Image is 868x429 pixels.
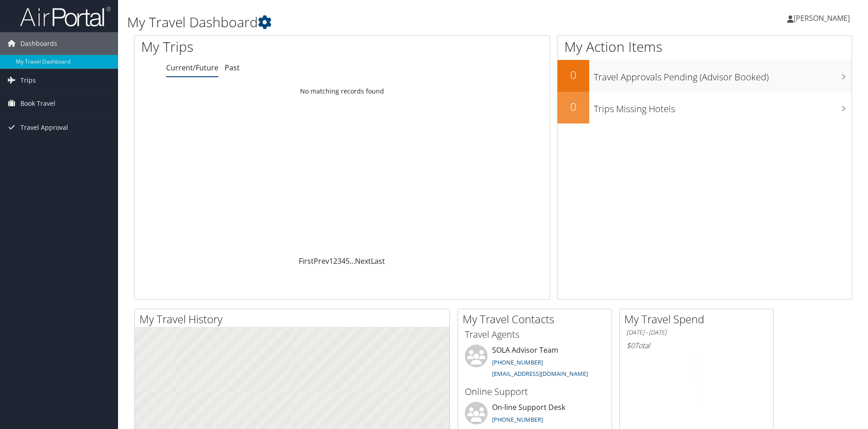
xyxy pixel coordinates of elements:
h3: Travel Agents [465,328,605,341]
li: SOLA Advisor Team [460,345,609,382]
span: Book Travel [20,92,55,115]
a: [PHONE_NUMBER] [492,415,543,424]
a: Past [225,63,240,73]
h3: Trips Missing Hotels [594,98,852,115]
h3: Online Support [465,385,605,398]
a: 5 [345,256,350,266]
a: Current/Future [166,63,218,73]
h1: My Travel Dashboard [127,13,615,32]
a: Next [355,256,371,266]
h6: [DATE] - [DATE] [626,328,766,337]
span: $0 [626,340,635,350]
a: [PHONE_NUMBER] [492,358,543,366]
span: … [350,256,355,266]
span: Travel Approval [20,116,68,139]
a: 4 [341,256,345,266]
h6: Total [626,340,766,350]
span: Dashboards [20,32,57,55]
h2: 0 [557,99,589,114]
a: [PERSON_NAME] [787,5,859,32]
a: First [299,256,314,266]
a: [EMAIL_ADDRESS][DOMAIN_NAME] [492,370,588,378]
h2: My Travel Contacts [463,311,612,327]
span: Trips [20,69,36,92]
a: 1 [329,256,333,266]
a: 0Trips Missing Hotels [557,92,852,123]
a: Prev [314,256,329,266]
h1: My Trips [141,37,370,56]
h2: 0 [557,67,589,83]
a: 2 [333,256,337,266]
td: No matching records found [134,83,550,99]
h2: My Travel Spend [624,311,773,327]
h2: My Travel History [139,311,449,327]
span: [PERSON_NAME] [794,13,850,23]
a: 3 [337,256,341,266]
a: 0Travel Approvals Pending (Advisor Booked) [557,60,852,92]
a: Last [371,256,385,266]
h1: My Action Items [557,37,852,56]
h3: Travel Approvals Pending (Advisor Booked) [594,66,852,84]
img: airportal-logo.png [20,6,111,27]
